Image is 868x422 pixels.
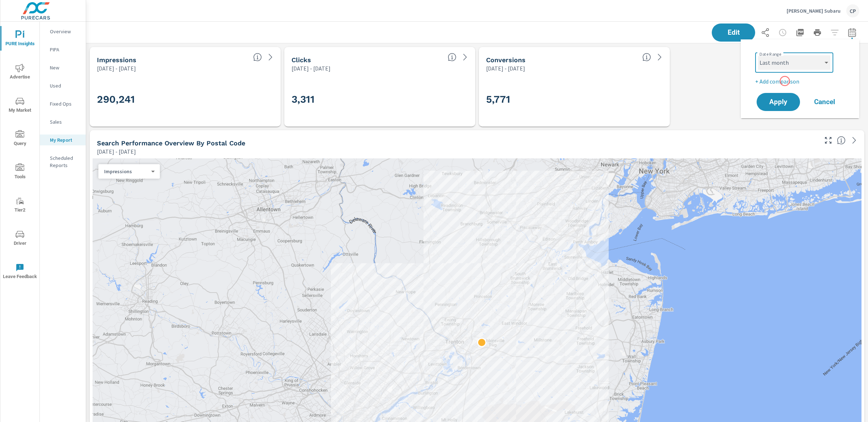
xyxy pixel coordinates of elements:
p: Impressions [104,168,148,175]
p: + Add comparison [755,77,848,86]
h3: 290,241 [97,93,273,106]
span: Driver [3,230,37,248]
p: Used [50,82,80,89]
h5: Search Performance Overview By Postal Code [97,139,245,147]
button: Apply [757,93,800,111]
h5: Conversions [486,56,526,64]
a: See more details in report [848,135,860,146]
span: Tier2 [3,197,37,214]
div: Fixed Ops [40,98,86,109]
p: New [50,64,80,71]
a: See more details in report [265,51,276,63]
div: My Report [40,135,86,145]
button: Print Report [810,25,825,40]
span: PURE Insights [3,30,37,48]
button: Share Report [758,25,773,40]
div: Scheduled Reports [40,153,86,171]
p: My Report [50,136,80,144]
span: Total Conversions include Actions, Leads and Unmapped. [642,53,651,61]
p: Scheduled Reports [50,154,80,169]
div: Sales [40,116,86,127]
div: PIPA [40,44,86,55]
p: PIPA [50,46,80,53]
h5: Impressions [97,56,136,64]
span: Understand Search performance data by postal code. Individual postal codes can be selected and ex... [837,136,846,145]
h3: 3,311 [292,93,468,106]
button: Make Fullscreen [822,135,834,146]
button: Select Date Range [845,25,859,40]
p: Overview [50,28,80,35]
button: Cancel [803,93,846,111]
span: The number of times an ad was clicked by a consumer. [448,53,456,61]
span: My Market [3,97,37,115]
span: Edit [719,29,748,36]
h5: Clicks [292,56,311,64]
p: Fixed Ops [50,100,80,107]
p: [DATE] - [DATE] [292,64,331,73]
div: Used [40,80,86,91]
div: nav menu [0,22,39,288]
p: [DATE] - [DATE] [486,64,525,73]
a: See more details in report [459,51,471,63]
button: Edit [712,24,755,42]
p: [DATE] - [DATE] [97,64,136,73]
span: Cancel [810,99,839,105]
span: Tools [3,163,37,181]
span: The number of times an ad was shown on your behalf. [253,53,262,61]
span: Query [3,130,37,148]
span: Leave Feedback [3,263,37,281]
h3: 5,771 [486,93,663,106]
p: [PERSON_NAME] Subaru [787,8,841,14]
div: New [40,62,86,73]
p: Sales [50,118,80,125]
span: Advertise [3,64,37,81]
span: Apply [764,99,793,105]
div: Overview [40,26,86,37]
p: [DATE] - [DATE] [97,147,136,156]
div: Impressions [98,168,154,175]
div: CP [846,4,859,17]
